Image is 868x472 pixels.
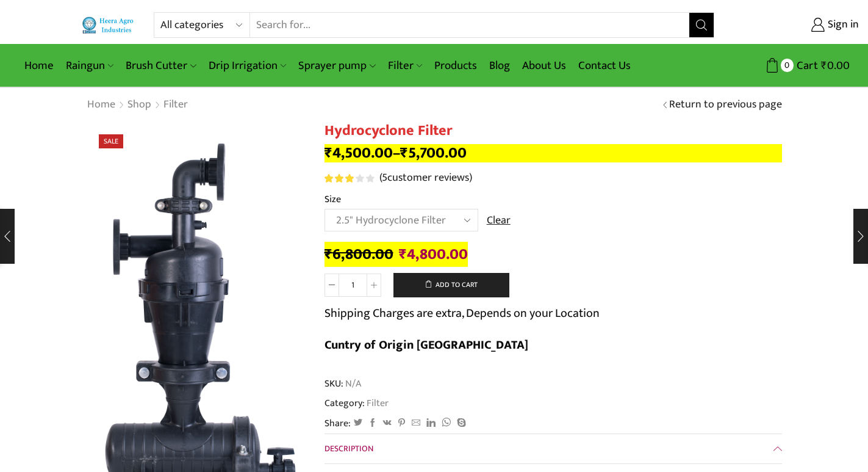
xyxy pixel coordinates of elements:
[487,213,511,229] a: Clear options
[325,122,782,140] h1: Hydrocyclone Filter
[399,242,407,267] span: ₹
[483,51,516,80] a: Blog
[325,144,782,162] p: –
[821,56,827,75] span: ₹
[325,335,528,355] b: Cuntry of Origin [GEOGRAPHIC_DATA]
[428,51,483,80] a: Products
[18,51,60,80] a: Home
[325,303,600,323] p: Shipping Charges are extra, Depends on your Location
[127,97,152,113] a: Shop
[399,242,468,267] bdi: 4,800.00
[572,51,637,80] a: Contact Us
[163,97,188,113] a: Filter
[516,51,572,80] a: About Us
[292,51,381,80] a: Sprayer pump
[781,59,794,71] span: 0
[393,273,509,297] button: Add to cart
[325,416,351,430] span: Share:
[87,97,116,113] a: Home
[382,169,387,187] span: 5
[825,17,859,33] span: Sign in
[250,13,689,37] input: Search for...
[60,51,120,80] a: Raingun
[733,14,859,36] a: Sign in
[669,97,782,113] a: Return to previous page
[325,192,341,206] label: Size
[821,56,850,75] bdi: 0.00
[325,242,332,267] span: ₹
[365,395,389,411] a: Filter
[325,174,356,183] span: Rated out of 5 based on customer ratings
[325,140,332,165] span: ₹
[120,51,202,80] a: Brush Cutter
[343,377,361,391] span: N/A
[325,441,373,456] span: Description
[203,51,292,80] a: Drip Irrigation
[325,174,376,183] span: 5
[325,396,389,410] span: Category:
[325,140,393,165] bdi: 4,500.00
[339,274,367,297] input: Product quantity
[794,57,818,74] span: Cart
[325,434,782,463] a: Description
[382,51,428,80] a: Filter
[400,140,408,165] span: ₹
[325,242,393,267] bdi: 6,800.00
[325,377,782,391] span: SKU:
[689,13,714,37] button: Search button
[99,134,123,148] span: Sale
[325,174,374,183] div: Rated 3.20 out of 5
[87,97,188,113] nav: Breadcrumb
[726,54,850,77] a: 0 Cart ₹0.00
[400,140,467,165] bdi: 5,700.00
[379,170,472,186] a: (5customer reviews)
